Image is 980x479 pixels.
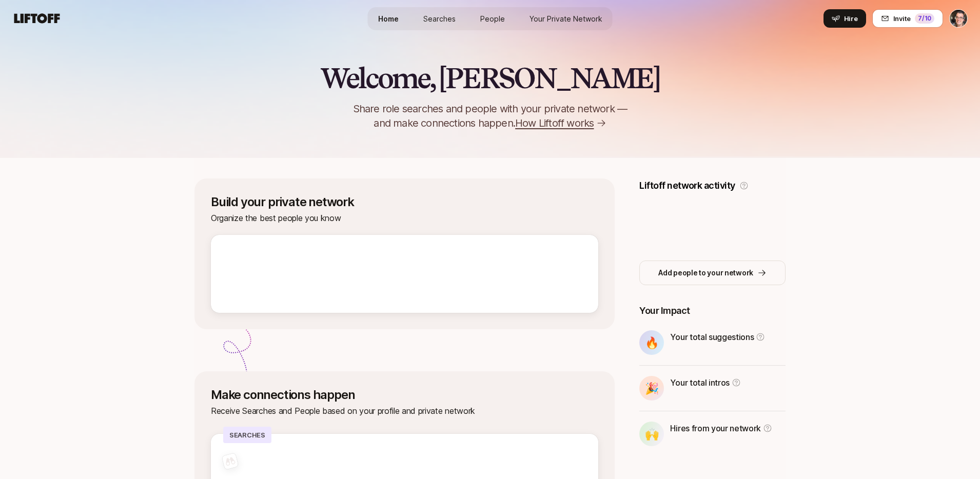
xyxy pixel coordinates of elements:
a: Home [370,9,407,28]
div: 7 /10 [915,13,934,24]
h2: Welcome, [PERSON_NAME] [320,63,660,93]
p: Build your private network [211,195,598,209]
div: 🙌 [639,422,664,446]
span: Your Private Network [530,13,602,24]
button: Add people to your network [639,261,786,285]
p: Hires from your network [670,422,761,435]
a: People [472,9,513,28]
div: 🎉 [639,376,664,401]
p: Add people to your network [658,267,753,279]
p: Your total intros [670,376,730,389]
p: Organize the best people you know [211,211,598,225]
a: How Liftoff works [515,116,606,130]
span: Home [378,13,399,24]
button: Hire [824,9,866,28]
span: People [480,13,505,24]
span: Invite [893,13,911,24]
p: Make connections happen [211,388,598,402]
div: 🔥 [639,330,664,355]
span: Hire [844,13,858,24]
img: Eric Smith [950,10,967,27]
p: Your total suggestions [670,330,754,344]
p: Share role searches and people with your private network — and make connections happen. [336,102,644,130]
button: Invite7/10 [872,9,943,28]
button: Eric Smith [949,9,968,28]
p: Your Impact [639,304,786,318]
p: Searches [223,427,271,443]
p: Liftoff network activity [639,178,735,193]
a: Searches [415,9,464,28]
a: Your Private Network [521,9,611,28]
span: How Liftoff works [515,116,594,130]
span: Searches [423,13,456,24]
p: Receive Searches and People based on your profile and private network [211,404,598,417]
